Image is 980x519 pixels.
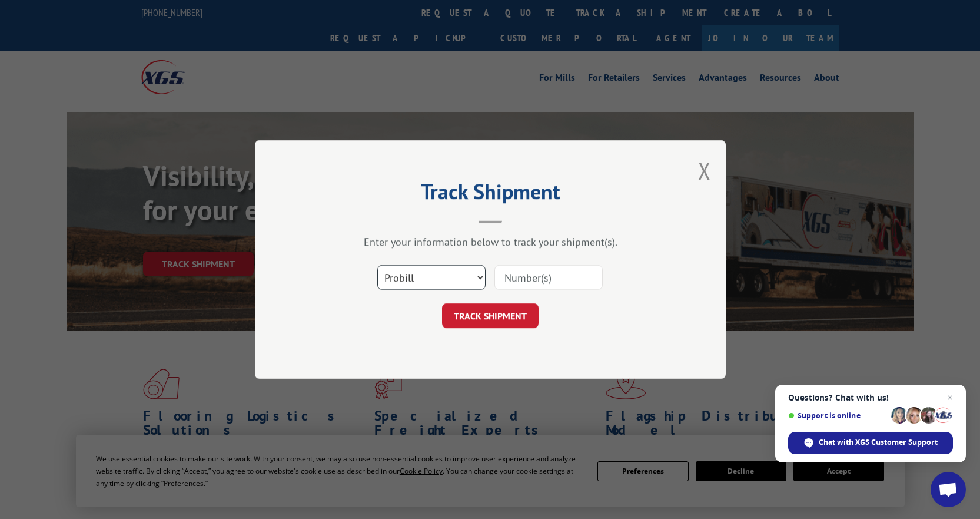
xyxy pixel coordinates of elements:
h2: Track Shipment [314,183,667,206]
span: Close chat [943,391,957,405]
span: Chat with XGS Customer Support [819,437,938,448]
div: Open chat [931,472,966,507]
span: Questions? Chat with us! [788,393,953,402]
div: Chat with XGS Customer Support [788,432,953,454]
div: Enter your information below to track your shipment(s). [314,235,667,249]
button: Close modal [698,155,711,186]
button: TRACK SHIPMENT [442,303,539,328]
span: Support is online [788,411,887,420]
input: Number(s) [494,265,603,290]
